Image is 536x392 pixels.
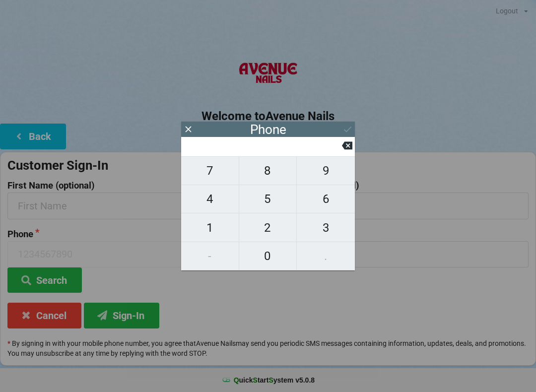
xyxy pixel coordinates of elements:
span: 0 [239,246,297,266]
button: 7 [181,156,239,185]
button: 9 [297,156,355,185]
button: 1 [181,213,239,242]
span: 8 [239,160,297,181]
span: 7 [181,160,239,181]
button: 8 [239,156,297,185]
button: 3 [297,213,355,242]
button: 2 [239,213,297,242]
span: 6 [297,189,355,209]
span: 2 [239,217,297,238]
button: 5 [239,185,297,213]
span: 4 [181,189,239,209]
span: 1 [181,217,239,238]
button: 0 [239,242,297,270]
button: 4 [181,185,239,213]
span: 9 [297,160,355,181]
div: Phone [250,125,286,134]
button: 6 [297,185,355,213]
span: 5 [239,189,297,209]
span: 3 [297,217,355,238]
